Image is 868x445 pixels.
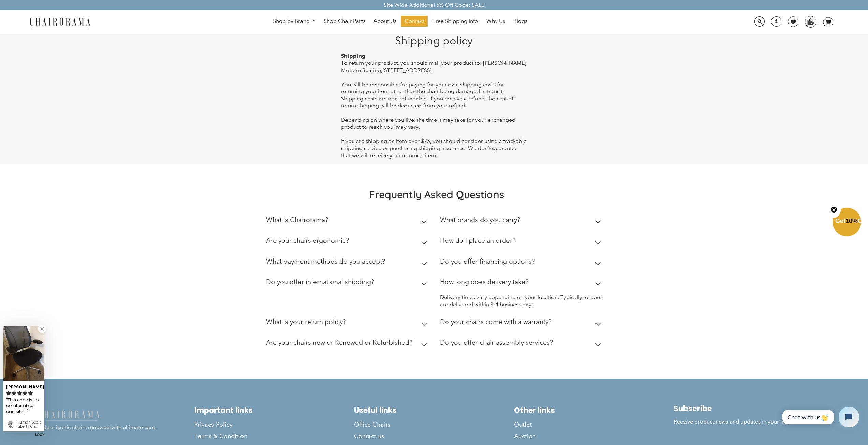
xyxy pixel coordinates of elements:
div: This chair is so comfortable, I can sit it in for hours without hurting.... [6,397,42,415]
h2: Are your chairs new or Renewed or Refurbished? [266,339,412,346]
summary: Do you offer financing options? [440,253,604,273]
h2: What is Chairorama? [266,216,328,224]
a: Shop by Brand [269,16,319,27]
svg: rating icon full [17,391,22,396]
a: Shop Chair Parts [320,16,369,27]
span: Why Us [486,18,505,25]
a: Privacy Policy [194,419,354,430]
a: Why Us [483,16,509,27]
span: Get Off [835,218,867,224]
a: Office Chairs [354,419,514,430]
summary: Do your chairs come with a warranty? [440,313,604,334]
h2: Important links [194,406,354,415]
span: Depending on where you live, the time it may take for your exchanged product to reach you, may vary. [341,117,515,130]
iframe: Tidio Chat [775,401,865,433]
h2: Are your chairs ergonomic? [266,237,349,244]
h2: Frequently Asked Questions [266,188,607,201]
img: chairorama [35,409,103,421]
h2: Subscribe [674,404,833,413]
svg: rating icon full [12,391,16,396]
span: 10% [845,218,858,224]
span: Contact us [354,432,384,440]
span: Shop Chair Parts [324,18,365,25]
svg: rating icon full [6,391,11,396]
summary: Do you offer chair assembly services? [440,334,604,355]
a: Free Shipping Info [429,16,482,27]
span: About Us [373,18,396,25]
span: Auction [514,432,536,440]
button: Close teaser [827,202,841,218]
h2: Do you offer international shipping? [266,278,374,286]
span: If you are shipping an item over $75, you should consider using a trackable shipping service or p... [341,138,527,159]
a: Terms & Condition [194,430,354,442]
a: Contact [401,16,428,27]
strong: Shipping [341,53,366,59]
summary: Are your chairs new or Renewed or Refurbished? [266,334,430,355]
span: Office Chairs [354,421,391,429]
img: WhatsApp_Image_2024-07-12_at_16.23.01.webp [805,16,816,27]
span: Terms & Condition [194,432,247,440]
summary: Are your chairs ergonomic? [266,232,430,253]
svg: rating icon full [23,391,27,396]
nav: DesktopNavigation [123,16,677,28]
h1: Shipping policy [341,34,527,47]
img: chairorama [26,16,94,28]
a: Blogs [510,16,531,27]
h2: Do you offer chair assembly services? [440,339,553,346]
a: Contact us [354,430,514,442]
span: Privacy Policy [194,421,233,429]
span: Free Shipping Info [432,18,478,25]
p: Delivery times vary depending on your location. Typically, orders are delivered within 3-4 busine... [440,294,604,308]
span: Contact [404,18,424,25]
svg: rating icon full [28,391,33,396]
h2: What brands do you carry? [440,216,520,224]
span: You will be responsible for paying for your own shipping costs for returning your item other than... [341,81,513,109]
img: Marianne R. review of Human Scale Liberty Chair (Renewed) - Black [3,326,44,381]
summary: What brands do you carry? [440,211,604,232]
h2: Other links [514,406,674,415]
h2: Do your chairs come with a warranty? [440,318,551,326]
h2: What is your return policy? [266,318,346,326]
h2: Useful links [354,406,514,415]
h2: How do I place an order? [440,237,515,244]
h2: How long does delivery take? [440,278,528,286]
span: Outlet [514,421,532,429]
summary: Do you offer international shipping? [266,273,430,294]
a: Outlet [514,419,674,430]
div: Get10%OffClose teaser [833,208,861,237]
summary: How do I place an order? [440,232,604,253]
a: Auction [514,430,674,442]
h2: What payment methods do you accept? [266,257,385,265]
span: To return your product, you should mail your product to: [PERSON_NAME] Modern Seating,[STREET_ADD... [341,60,526,73]
span: Blogs [513,18,527,25]
h2: Do you offer financing options? [440,257,535,265]
summary: What is Chairorama? [266,211,430,232]
div: [PERSON_NAME] [6,382,42,390]
p: Receive product news and updates in your inbox [674,418,833,426]
summary: How long does delivery take? [440,273,604,294]
summary: What payment methods do you accept? [266,253,430,273]
a: About Us [370,16,400,27]
summary: What is your return policy? [266,313,430,334]
div: Human Scale Liberty Chair (Renewed) - Black [17,420,42,429]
